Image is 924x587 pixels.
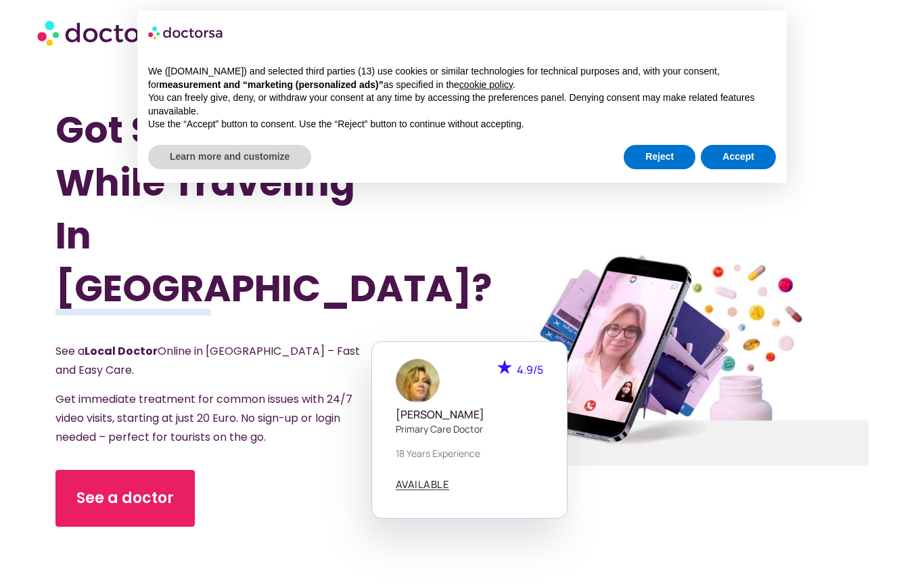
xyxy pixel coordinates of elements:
[396,408,543,421] h5: [PERSON_NAME]
[55,104,401,315] h1: Got Sick While Traveling In [GEOGRAPHIC_DATA]?
[55,391,352,445] span: Get immediate treatment for common issues with 24/7 video visits, starting at just 20 Euro. No si...
[148,91,776,118] p: You can freely give, deny, or withdraw your consent at any time by accessing the preferences pane...
[517,362,543,377] span: 4.9/5
[396,422,543,436] p: Primary care doctor
[701,145,776,169] button: Accept
[148,118,776,131] p: Use the “Accept” button to consent. Use the “Reject” button to continue without accepting.
[459,79,513,90] a: cookie policy
[148,22,224,43] img: logo
[624,145,695,169] button: Reject
[85,343,158,359] strong: Local Doctor
[148,65,776,91] p: We ([DOMAIN_NAME]) and selected third parties (13) use cookies or similar technologies for techni...
[148,145,311,169] button: Learn more and customize
[396,479,450,490] span: AVAILABLE
[55,343,360,378] span: See a Online in [GEOGRAPHIC_DATA] – Fast and Easy Care.
[55,470,195,527] a: See a doctor
[396,446,543,460] p: 18 years experience
[396,479,450,490] a: AVAILABLE
[76,487,174,509] span: See a doctor
[159,79,383,90] strong: measurement and “marketing (personalized ads)”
